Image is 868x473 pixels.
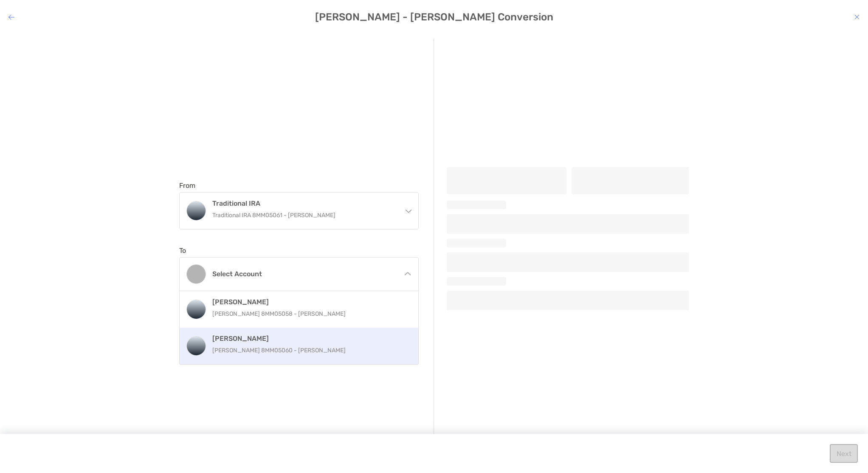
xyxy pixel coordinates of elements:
label: From [179,181,195,190]
p: [PERSON_NAME] 8MM05060 - [PERSON_NAME] [212,345,404,356]
img: Roth IRA [187,300,206,319]
img: Traditional IRA [187,201,206,220]
h4: Traditional IRA [212,199,396,207]
p: Traditional IRA 8MM05061 - [PERSON_NAME] [212,210,396,221]
p: [PERSON_NAME] 8MM05058 - [PERSON_NAME] [212,309,404,319]
h4: [PERSON_NAME] [212,298,404,306]
h4: [PERSON_NAME] [212,334,404,343]
img: Roth IRA [187,337,206,355]
h4: Select account [212,270,396,278]
label: To [179,246,186,255]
